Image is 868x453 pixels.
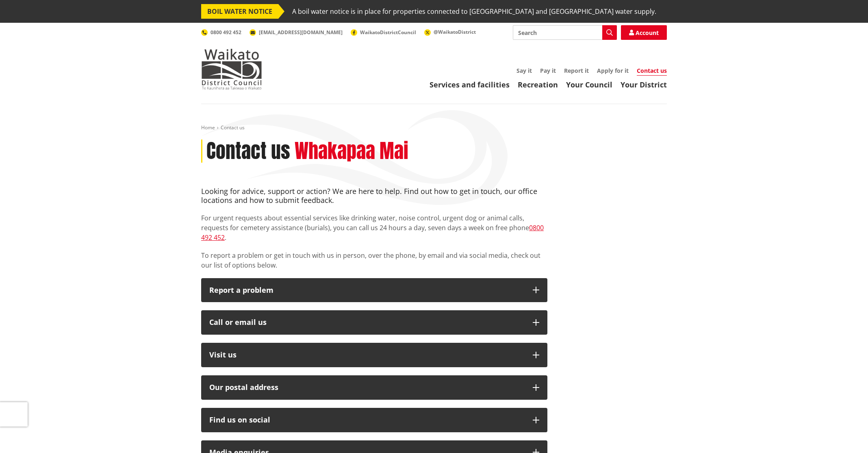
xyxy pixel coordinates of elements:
[434,28,476,35] span: @WaikatoDistrict
[201,343,547,367] button: Visit us
[518,80,558,89] a: Recreation
[360,29,416,36] span: WaikatoDistrictCouncil
[201,223,544,242] a: 0800 492 452
[201,375,547,400] button: Our postal address
[206,139,290,163] h1: Contact us
[621,25,667,40] a: Account
[209,286,525,294] p: Report a problem
[209,351,525,359] p: Visit us
[201,278,547,303] button: Report a problem
[201,213,547,242] p: For urgent requests about essential services like drinking water, noise control, urgent dog or an...
[637,67,667,76] a: Contact us
[430,80,510,89] a: Services and facilities
[424,28,476,35] a: @WaikatoDistrict
[201,4,278,19] span: BOIL WATER NOTICE
[221,124,245,131] span: Contact us
[201,124,215,131] a: Home
[566,80,612,89] a: Your Council
[516,67,532,74] a: Say it
[597,67,629,74] a: Apply for it
[201,250,547,270] p: To report a problem or get in touch with us in person, over the phone, by email and via social me...
[201,49,262,89] img: Waikato District Council - Te Kaunihera aa Takiwaa o Waikato
[540,67,556,74] a: Pay it
[513,25,617,40] input: Search input
[201,187,547,205] h4: Looking for advice, support or action? We are here to help. Find out how to get in touch, our off...
[201,408,547,432] button: Find us on social
[210,29,241,36] span: 0800 492 452
[209,383,525,392] h2: Our postal address
[209,416,525,424] div: Find us on social
[621,80,667,89] a: Your District
[201,124,667,131] nav: breadcrumb
[295,139,408,163] h2: Whakapaa Mai
[564,67,589,74] a: Report it
[351,29,416,36] a: WaikatoDistrictCouncil
[250,29,343,36] a: [EMAIL_ADDRESS][DOMAIN_NAME]
[259,29,343,36] span: [EMAIL_ADDRESS][DOMAIN_NAME]
[292,4,656,19] span: A boil water notice is in place for properties connected to [GEOGRAPHIC_DATA] and [GEOGRAPHIC_DAT...
[201,310,547,335] button: Call or email us
[201,29,241,36] a: 0800 492 452
[209,318,525,327] div: Call or email us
